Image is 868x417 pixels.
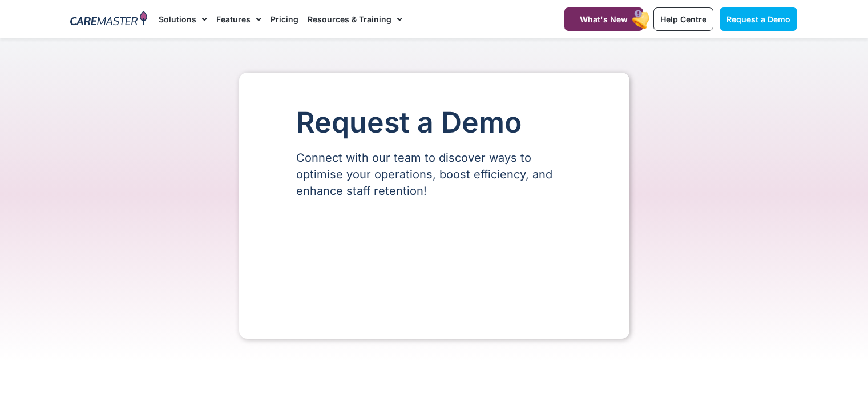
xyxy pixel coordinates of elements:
[660,14,706,24] span: Help Centre
[726,14,790,24] span: Request a Demo
[296,107,572,138] h1: Request a Demo
[720,7,797,31] a: Request a Demo
[296,150,572,199] p: Connect with our team to discover ways to optimise your operations, boost efficiency, and enhance...
[564,7,643,31] a: What's New
[296,219,572,304] iframe: Form 0
[653,7,713,31] a: Help Centre
[70,11,147,28] img: CareMaster Logo
[580,14,628,24] span: What's New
